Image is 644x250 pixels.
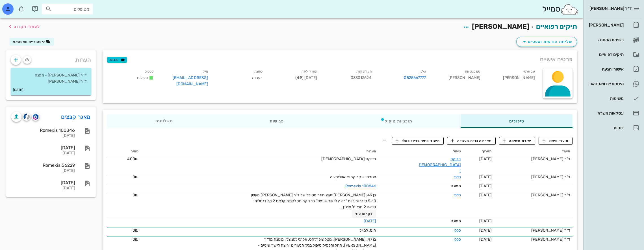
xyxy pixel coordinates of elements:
[13,87,23,93] small: [DATE]
[23,113,30,120] img: cliniview logo
[588,67,624,71] div: אישורי הגעה
[141,147,378,156] th: הערות
[133,175,138,179] span: 0₪
[419,70,426,73] small: טלפון
[11,128,75,133] div: Romexis 100846
[355,212,373,216] span: לקרוא עוד
[485,67,539,91] div: [PERSON_NAME]
[588,23,624,27] div: [PERSON_NAME]
[560,4,579,15] img: SmileCloud logo
[542,3,579,15] div: סמייל
[499,137,535,145] button: יצירת משימה
[332,114,461,128] div: תוכניות טיפול
[330,175,376,179] span: פנורמי + סריקה וצ.אפליקציה
[13,40,46,44] span: היסטוריית וואטסאפ
[586,48,642,61] a: תיקים רפואיים
[295,75,317,80] span: [DATE] ( )
[586,92,642,105] a: משימות
[586,62,642,76] a: אישורי הגעה
[588,82,624,86] div: היסטוריית וואטסאפ
[588,38,624,42] div: רשימת המתנה
[479,237,492,242] span: [DATE]
[11,168,75,173] div: [DATE]
[586,18,642,32] a: [PERSON_NAME]
[586,33,642,47] a: רשימת המתנה
[251,193,376,209] span: בן 49, [PERSON_NAME] ייעוץ חוזר מטופל של ד"ר [PERSON_NAME] מעשן 5-10 סיגריות ליום "רוצה ליישר שינ...
[454,175,461,179] a: כללי
[494,147,573,156] th: תיעוד
[378,147,463,156] th: טיפול
[543,138,569,143] span: תיעוד טיפול
[479,193,492,198] span: [DATE]
[451,184,461,188] span: תמונה
[345,184,376,188] a: Romexis 100846
[203,70,208,73] small: מייל
[173,75,208,86] a: [EMAIL_ADDRESS][DOMAIN_NAME]
[14,24,40,29] span: לעמוד הקודם
[351,75,372,80] span: 033013624
[589,6,632,11] span: ד״ר [PERSON_NAME]
[6,50,96,67] div: הערות
[496,156,570,162] div: ד"ר [PERSON_NAME]
[465,70,480,73] small: שם משפחה
[588,52,624,57] div: תיקים רפואיים
[463,147,494,156] th: תאריך
[23,113,31,121] button: cliniview logo
[454,193,461,198] a: כללי
[479,157,492,161] span: [DATE]
[419,157,461,173] a: בדיקה [DEMOGRAPHIC_DATA]
[588,111,624,115] div: עסקאות אשראי
[254,70,263,73] small: כתובת
[133,193,138,198] span: 0₪
[430,67,485,91] div: [PERSON_NAME]
[479,175,492,179] span: [DATE]
[107,147,141,156] th: מחיר
[11,186,75,191] div: [DATE]
[503,138,532,143] span: יצירת משימה
[454,237,461,242] a: כללי
[321,157,376,161] span: בדיקה [DEMOGRAPHIC_DATA]
[107,57,127,63] button: תגיות
[404,75,426,81] a: 0525667777
[359,228,376,233] span: ה.מ. למייל
[586,106,642,120] a: עסקאות אשראי
[32,113,40,121] button: romexis logo
[479,219,492,223] span: [DATE]
[155,119,173,123] span: תשלומים
[540,55,573,64] span: פרטים אישיים
[352,210,376,218] button: לקרוא עוד
[586,77,642,91] a: היסטוריית וואטסאפ
[472,23,529,30] span: [PERSON_NAME]
[451,138,492,143] span: יצירת עבודת מעבדה
[110,57,124,62] span: תגיות
[17,5,20,8] span: תג
[11,151,75,156] div: [DATE]
[536,23,577,30] a: תיקים רפואיים
[7,21,40,32] button: לעמוד הקודם
[496,236,570,242] div: ד"ר [PERSON_NAME]
[221,114,332,128] div: פגישות
[588,126,624,130] div: דוחות
[10,38,54,46] button: היסטוריית וואטסאפ
[11,145,75,150] div: [DATE]
[15,72,87,85] p: ד"ר [PERSON_NAME] - מפנה ד"ר [PERSON_NAME]
[454,228,461,233] a: כללי
[396,138,440,143] span: תיעוד מיפוי פריודונטלי
[297,75,302,80] strong: 49
[33,114,38,120] img: romexis logo
[11,180,75,185] div: [DATE]
[521,38,572,45] span: שליחת הודעות וטפסים
[61,112,91,121] a: מאגר קבצים
[447,137,495,145] button: יצירת עבודת מעבדה
[145,70,154,73] small: סטטוס
[479,184,492,188] span: [DATE]
[588,96,624,101] div: משימות
[539,137,573,145] button: תיעוד טיפול
[11,163,75,168] div: Romexis 56229
[516,37,577,47] button: שליחת הודעות וטפסים
[496,227,570,233] div: ד"ר [PERSON_NAME]
[252,75,263,80] span: רעננה
[356,70,372,73] small: תעודת זהות
[451,219,461,223] span: תמונה
[127,157,138,161] span: 400₪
